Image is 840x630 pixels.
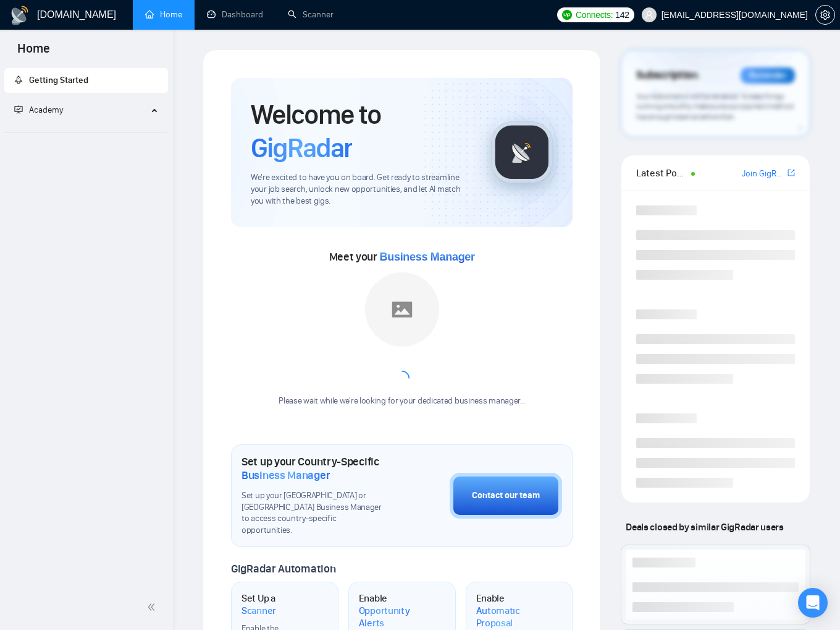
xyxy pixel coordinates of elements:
li: Academy Homepage [4,127,168,136]
span: Opportunity Alerts [359,605,416,629]
span: Deals closed by similar GigRadar users [621,516,788,538]
span: fund-projection-screen [14,105,23,114]
span: Academy [14,105,63,115]
a: setting [815,10,835,20]
li: Getting Started [4,68,168,93]
span: 142 [615,8,629,22]
span: Latest Posts from the GigRadar Community [636,165,687,181]
span: Academy [29,105,63,115]
span: Business Manager [380,251,475,263]
span: export [787,168,795,178]
a: Join GigRadar Slack Community [742,167,785,181]
button: setting [815,5,835,25]
span: user [645,11,653,19]
h1: Welcome to [251,98,471,165]
div: Contact our team [472,489,540,503]
a: export [787,167,795,179]
button: Contact our team [450,473,562,519]
h1: Enable [359,592,416,629]
span: Connects: [576,8,613,22]
div: Please wait while we're looking for your dedicated business manager... [271,395,532,407]
span: GigRadar Automation [231,562,335,576]
div: Open Intercom Messenger [798,588,828,618]
span: Meet your [329,250,475,264]
span: Set up your [GEOGRAPHIC_DATA] or [GEOGRAPHIC_DATA] Business Manager to access country-specific op... [241,490,388,537]
span: Scanner [241,605,276,617]
span: Your subscription will be renewed. To keep things running smoothly, make sure your payment method... [636,92,793,121]
span: double-left [147,601,159,613]
span: Getting Started [29,75,88,85]
a: searchScanner [288,9,334,20]
span: setting [816,10,834,20]
h1: Set up your Country-Specific [241,455,388,482]
a: dashboardDashboard [207,9,263,20]
span: GigRadar [251,131,352,165]
span: rocket [14,76,23,84]
span: Subscription [636,65,697,86]
span: Home [7,40,60,66]
img: gigradar-logo.png [491,121,553,183]
h1: Set Up a [241,592,298,616]
div: Reminder [741,67,795,84]
span: loading [395,371,409,386]
span: Business Manager [241,468,330,482]
a: homeHome [145,9,182,20]
img: upwork-logo.png [562,10,572,20]
span: We're excited to have you on board. Get ready to streamline your job search, unlock new opportuni... [251,172,471,207]
img: placeholder.png [365,272,439,347]
img: logo [10,6,30,25]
